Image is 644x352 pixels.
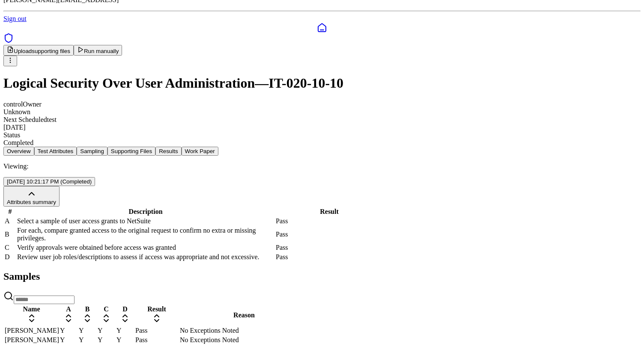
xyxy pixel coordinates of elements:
[60,336,65,343] span: Y
[5,336,58,344] div: [PERSON_NAME]
[276,208,383,216] div: Result
[3,163,641,170] p: Viewing:
[3,37,14,44] a: SOC 1 Reports
[180,327,308,334] div: No Exceptions Noted
[3,23,641,33] a: Dashboard
[3,139,641,147] div: Completed
[17,227,274,242] div: For each, compare granted access to the original request to confirm no extra or missing privileges.
[3,177,95,186] button: [DATE] 10:21:17 PM (Completed)
[3,116,641,124] div: Next Scheduled test
[98,327,103,334] span: Y
[7,199,56,205] span: Attributes summary
[5,327,58,334] div: [PERSON_NAME]
[276,231,288,238] span: Pass
[98,305,115,313] div: C
[17,208,274,216] div: Description
[4,253,16,261] td: D
[4,243,16,252] td: C
[116,327,122,334] span: Y
[135,305,178,313] div: Result
[107,147,155,156] button: Supporting Files
[116,305,134,313] div: D
[17,253,274,261] div: Review user job roles/descriptions to assess if access was appropriate and not excessive.
[3,56,17,66] button: More Options
[60,327,65,334] span: Y
[34,147,77,156] button: Test Attributes
[3,271,641,282] h2: Samples
[3,15,27,22] a: Sign out
[276,253,288,260] span: Pass
[135,327,178,334] div: Pass
[3,45,74,56] button: Uploadsupporting files
[3,108,30,115] span: Unknown
[79,305,96,313] div: B
[60,305,77,313] div: A
[74,45,122,56] button: Run manually
[98,336,103,343] span: Y
[79,336,84,343] span: Y
[155,147,181,156] button: Results
[116,336,122,343] span: Y
[182,147,218,156] button: Work Paper
[135,336,178,344] div: Pass
[79,327,84,334] span: Y
[3,75,641,91] h1: Logical Security Over User Administration — IT-020-10-10
[3,147,34,156] button: Overview
[180,336,308,344] div: No Exceptions Noted
[5,305,58,313] div: Name
[4,217,16,225] td: A
[276,244,288,251] span: Pass
[4,226,16,243] td: B
[17,244,274,251] div: Verify approvals were obtained before access was granted
[180,311,308,319] div: Reason
[276,217,288,225] span: Pass
[5,208,15,216] div: #
[17,217,274,225] div: Select a sample of user access grants to NetSuite
[77,147,107,156] button: Sampling
[3,124,641,131] div: [DATE]
[3,101,641,108] div: control Owner
[3,131,641,139] div: Status
[3,186,60,207] button: Attributes summary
